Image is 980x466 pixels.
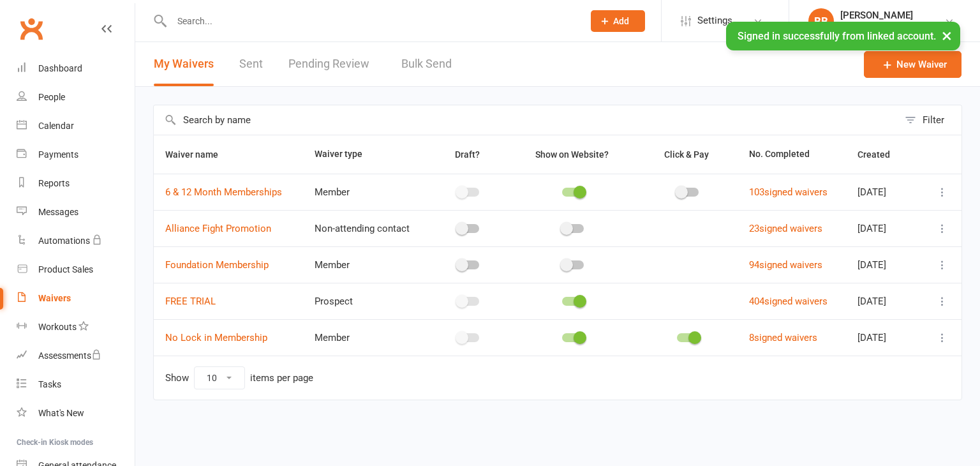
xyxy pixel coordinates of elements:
td: Member [303,319,429,356]
div: Reports [38,178,70,188]
button: My Waivers [154,42,214,86]
a: 23signed waivers [749,223,822,234]
button: Draft? [443,147,494,162]
a: Assessments [17,342,135,370]
a: Dashboard [17,54,135,83]
td: [DATE] [846,283,921,319]
a: Calendar [17,112,135,140]
span: Signed in successfully from linked account. [738,30,936,42]
div: What's New [38,408,84,418]
a: No Lock in Membership [165,332,267,343]
a: Foundation Membership [165,259,269,271]
td: [DATE] [846,210,921,246]
a: Clubworx [15,13,47,45]
div: Product Sales [38,264,93,274]
a: Pending Review [288,42,376,86]
td: [DATE] [846,174,921,210]
a: Bulk Send [401,42,452,86]
div: Dashboard [38,63,82,73]
a: Messages [17,198,135,227]
a: Reports [17,169,135,198]
button: Show on Website? [524,147,623,162]
a: People [17,83,135,112]
a: 94signed waivers [749,259,822,271]
a: Payments [17,140,135,169]
a: Workouts [17,313,135,342]
td: Member [303,246,429,283]
a: New Waiver [864,51,961,78]
span: Waiver name [165,149,232,160]
a: What's New [17,399,135,428]
a: Product Sales [17,255,135,284]
div: Show [165,366,313,389]
div: People [38,92,65,102]
div: items per page [250,373,313,384]
div: Workouts [38,322,77,332]
div: Tasks [38,379,61,389]
span: Created [857,149,904,160]
a: Sent [239,42,263,86]
a: Waivers [17,284,135,313]
button: Click & Pay [653,147,723,162]
span: Settings [697,6,732,35]
th: No. Completed [738,135,846,174]
div: Payments [38,149,78,160]
div: Calendar [38,121,74,131]
div: BB [808,8,834,34]
div: The Fight Society [840,21,913,33]
td: Non-attending contact [303,210,429,246]
a: 404signed waivers [749,296,828,307]
a: Tasks [17,370,135,399]
input: Search by name [154,105,898,135]
th: Waiver type [303,135,429,174]
button: × [935,22,958,49]
input: Search... [168,12,574,30]
div: [PERSON_NAME] [840,10,913,21]
td: Member [303,174,429,210]
div: Automations [38,236,90,246]
button: Add [591,10,645,32]
td: [DATE] [846,246,921,283]
div: Filter [923,112,944,128]
span: Draft? [455,149,480,160]
a: Alliance Fight Promotion [165,223,271,234]
a: 6 & 12 Month Memberships [165,186,282,198]
a: 103signed waivers [749,186,828,198]
div: Waivers [38,293,71,303]
span: Show on Website? [535,149,609,160]
a: FREE TRIAL [165,296,216,307]
div: Messages [38,207,78,217]
div: Assessments [38,350,101,361]
span: Click & Pay [664,149,709,160]
td: [DATE] [846,319,921,356]
button: Created [857,147,904,162]
a: 8signed waivers [749,332,817,343]
a: Automations [17,227,135,255]
span: Add [613,16,629,26]
td: Prospect [303,283,429,319]
button: Filter [898,105,961,135]
button: Waiver name [165,147,232,162]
